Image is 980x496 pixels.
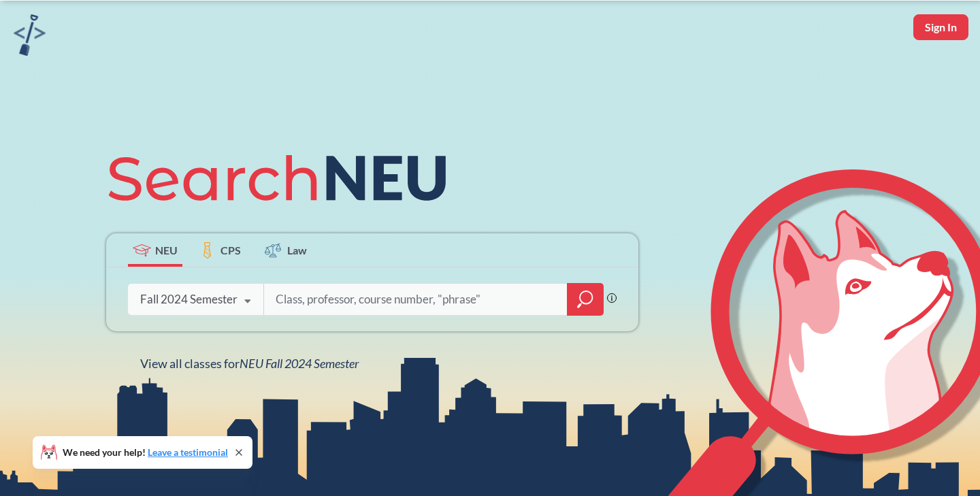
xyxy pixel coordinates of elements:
[14,14,46,56] img: sandbox logo
[577,290,593,309] svg: magnifying glass
[240,356,359,371] span: NEU Fall 2024 Semester
[567,283,604,316] div: magnifying glass
[140,292,238,307] div: Fall 2024 Semester
[287,242,307,258] span: Law
[220,242,241,258] span: CPS
[148,446,228,458] a: Leave a testimonial
[14,14,46,60] a: sandbox logo
[155,242,178,258] span: NEU
[913,14,968,40] button: Sign In
[274,285,557,314] input: Class, professor, course number, "phrase"
[63,448,228,457] span: We need your help!
[140,356,359,371] span: View all classes for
